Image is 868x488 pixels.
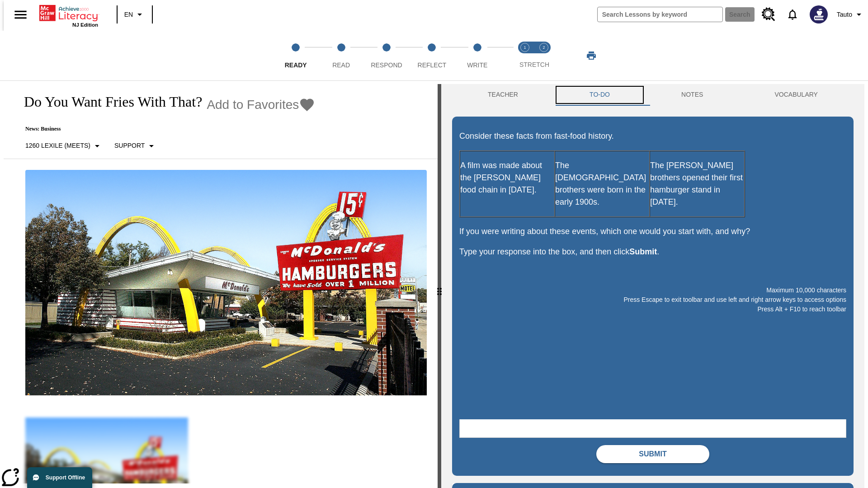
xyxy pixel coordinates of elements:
[459,295,846,305] p: Press Escape to exit toolbar and use left and right arrow keys to access options
[207,98,299,112] span: Add to Favorites
[629,247,657,256] strong: Submit
[438,84,441,488] div: Press Enter or Spacebar and then press right and left arrow keys to move the slider
[459,246,846,258] p: Type your response into the box, and then click .
[598,7,722,22] input: search field
[554,84,646,106] button: TO-DO
[441,84,864,488] div: activity
[512,31,538,80] button: Stretch Read step 1 of 2
[25,141,90,150] p: 1260 Lexile (Meets)
[460,160,554,196] p: A film was made about the [PERSON_NAME] food chain in [DATE].
[452,84,554,106] button: Teacher
[120,6,149,23] button: Language: EN, Select a language
[14,94,202,110] h1: Do You Want Fries With That?
[14,126,315,132] p: News: Business
[72,22,98,28] span: NJ Edition
[459,130,846,142] p: Consider these facts from fast-food history.
[467,61,487,69] span: Write
[555,160,649,208] p: The [DEMOGRAPHIC_DATA] brothers were born in the early 1900s.
[804,3,833,26] button: Select a new avatar
[406,31,458,80] button: Reflect step 4 of 5
[285,61,307,69] span: Ready
[22,138,106,154] button: Select Lexile, 1260 Lexile (Meets)
[519,61,549,68] span: STRETCH
[756,2,781,27] a: Resource Center, Will open in new tab
[531,31,557,80] button: Stretch Respond step 2 of 2
[739,84,854,106] button: VOCABULARY
[459,225,846,238] p: If you were writing about these events, which one would you start with, and why?
[646,84,739,106] button: NOTES
[27,467,92,488] button: Support Offline
[459,286,846,295] p: Maximum 10,000 characters
[7,1,34,28] button: Open side menu
[269,31,322,80] button: Ready step 1 of 5
[332,61,350,69] span: Read
[207,97,315,113] button: Add to Favorites - Do You Want Fries With That?
[451,31,504,80] button: Write step 5 of 5
[114,141,145,150] p: Support
[418,61,447,69] span: Reflect
[810,5,828,23] img: Avatar
[833,6,868,23] button: Profile/Settings
[39,3,98,28] div: Home
[542,45,545,50] text: 2
[111,138,160,154] button: Scaffolds, Support
[371,61,402,69] span: Respond
[315,31,367,80] button: Read step 2 of 5
[4,84,438,483] div: reading
[452,84,854,106] div: Instructional Panel Tabs
[4,7,132,15] body: Maximum 10,000 characters Press Escape to exit toolbar and use left and right arrow keys to acces...
[596,445,709,463] button: Submit
[360,31,413,80] button: Respond step 3 of 5
[781,3,804,26] a: Notifications
[524,45,526,50] text: 1
[837,10,852,19] span: Tauto
[650,160,744,208] p: The [PERSON_NAME] brothers opened their first hamburger stand in [DATE].
[459,305,846,314] p: Press Alt + F10 to reach toolbar
[577,47,606,64] button: Print
[25,170,427,396] img: One of the first McDonald's stores, with the iconic red sign and golden arches.
[46,474,85,481] span: Support Offline
[124,10,133,19] span: EN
